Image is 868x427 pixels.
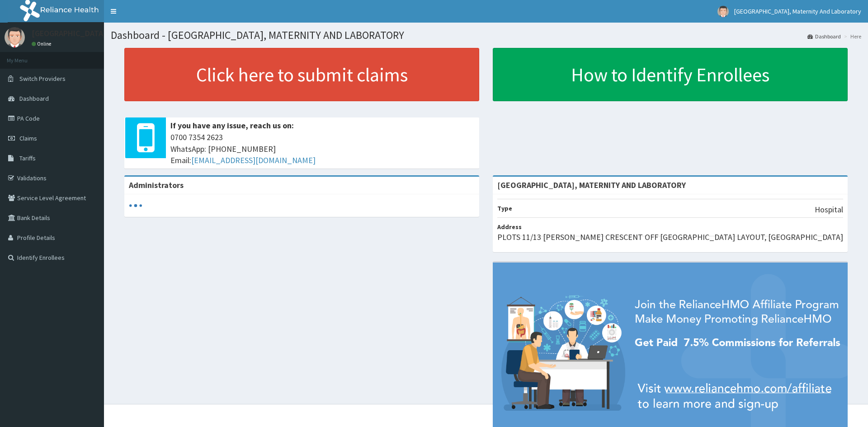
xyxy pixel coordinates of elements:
span: Tariffs [19,154,36,162]
li: Here [842,33,861,40]
span: 0700 7354 2623 WhatsApp: [PHONE_NUMBER] Email: [170,131,475,166]
a: Online [32,41,53,47]
a: [EMAIL_ADDRESS][DOMAIN_NAME] [191,155,316,165]
b: Administrators [129,180,184,190]
a: How to Identify Enrollees [493,48,848,101]
b: Address [497,223,522,231]
img: User Image [717,6,729,17]
h1: Dashboard - [GEOGRAPHIC_DATA], MATERNITY AND LABORATORY [111,29,861,41]
b: If you have any issue, reach us on: [170,120,294,131]
b: Type [497,204,512,212]
span: Claims [19,134,37,142]
svg: audio-loading [129,199,142,212]
a: Dashboard [807,33,841,40]
span: Dashboard [19,94,49,103]
p: PLOTS 11/13 [PERSON_NAME] CRESCENT OFF [GEOGRAPHIC_DATA] LAYOUT, [GEOGRAPHIC_DATA] [497,231,843,243]
span: Switch Providers [19,75,66,83]
p: [GEOGRAPHIC_DATA], Maternity And Laboratory [32,29,201,38]
img: User Image [5,27,25,47]
strong: [GEOGRAPHIC_DATA], MATERNITY AND LABORATORY [497,180,686,190]
span: [GEOGRAPHIC_DATA], Maternity And Laboratory [734,7,861,15]
p: Hospital [815,204,843,216]
a: Click here to submit claims [124,48,479,101]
